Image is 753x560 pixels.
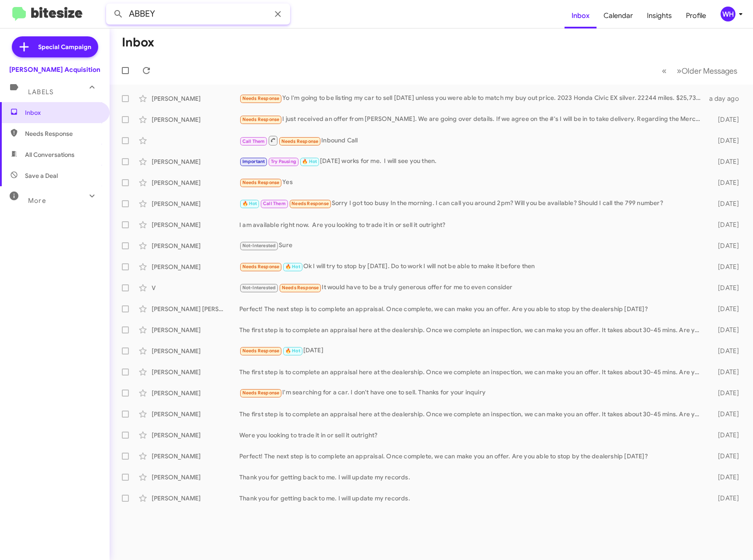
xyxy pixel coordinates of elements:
div: [PERSON_NAME] [152,494,239,503]
div: [PERSON_NAME] [152,452,239,461]
div: [DATE] [705,241,746,250]
div: [DATE] [705,410,746,418]
div: [DATE] [705,284,746,292]
div: [DATE] [705,305,746,313]
div: [DATE] [239,346,705,356]
div: I'm searching for a car. I don't have one to sell. Thanks for your inquiry [239,388,705,398]
div: Perfect! The next step is to complete an appraisal. Once complete, we can make you an offer. Are ... [239,305,705,313]
button: Previous [657,62,672,80]
div: [PERSON_NAME] [152,368,239,376]
span: Not-Interested [242,243,276,248]
div: [PERSON_NAME] [152,241,239,250]
button: Next [671,62,742,80]
span: Labels [28,88,53,96]
div: I just received an offer from [PERSON_NAME]. We are going over details. If we agree on the #'s I ... [239,114,705,124]
button: WH [713,7,743,21]
div: [DATE] [705,220,746,229]
span: Older Messages [682,66,737,76]
div: [DATE] [705,368,746,376]
div: [DATE] [705,115,746,124]
span: Needs Response [291,201,329,206]
div: [DATE] [705,199,746,208]
div: [DATE] [705,347,746,355]
span: Needs Response [242,96,280,101]
a: Calendar [597,3,640,28]
div: [DATE] works for me. I will see you then. [239,156,705,167]
div: Inbound Call [239,135,705,146]
span: Save a Deal [25,171,58,180]
div: [DATE] [705,136,746,145]
span: Call Them [263,201,286,206]
a: Insights [640,3,679,28]
span: Needs Response [242,390,280,396]
div: Ok I will try to stop by [DATE]. Do to work I will not be able to make it before then [239,262,705,272]
span: Try Pausing [271,159,296,164]
span: Needs Response [242,348,280,354]
nav: Page navigation example [657,62,742,80]
div: [PERSON_NAME] [152,178,239,187]
div: [DATE] [705,178,746,187]
div: I am available right now. Are you looking to trade it in or sell it outright? [239,220,705,229]
div: Thank you for getting back to me. I will update my records. [239,473,705,482]
div: [PERSON_NAME] [152,262,239,271]
div: [PERSON_NAME] [152,410,239,418]
div: Sure [239,241,705,251]
h1: Inbox [122,35,154,50]
div: WH [721,7,735,21]
div: [PERSON_NAME] [PERSON_NAME] [152,305,239,313]
div: V [152,284,239,292]
div: [PERSON_NAME] [152,220,239,229]
div: [DATE] [705,452,746,461]
div: [PERSON_NAME] [152,389,239,397]
span: Not-Interested [242,285,276,291]
a: Inbox [565,3,597,28]
div: [DATE] [705,473,746,482]
div: [PERSON_NAME] [152,115,239,124]
div: [DATE] [705,389,746,397]
div: [PERSON_NAME] Acquisition [9,65,100,74]
span: Needs Response [242,117,280,122]
div: Perfect! The next step is to complete an appraisal. Once complete, we can make you an offer. Are ... [239,452,705,461]
a: Profile [679,3,713,28]
span: Needs Response [242,264,280,269]
span: All Conversations [25,150,75,159]
span: 🔥 Hot [302,159,317,164]
span: More [28,197,46,205]
div: The first step is to complete an appraisal here at the dealership. Once we complete an inspection... [239,368,705,376]
div: [DATE] [705,494,746,503]
div: Thank you for getting back to me. I will update my records. [239,494,705,503]
span: Important [242,159,265,164]
div: Were you looking to trade it in or sell it outright? [239,431,705,439]
div: [DATE] [705,431,746,439]
span: Call Them [242,138,265,144]
div: a day ago [705,94,746,103]
span: Needs Response [282,285,319,291]
div: [PERSON_NAME] [152,347,239,355]
div: The first step is to complete an appraisal here at the dealership. Once we complete an inspection... [239,410,705,418]
div: Yes [239,177,705,188]
div: [PERSON_NAME] [152,94,239,103]
span: 🔥 Hot [285,348,300,354]
div: [PERSON_NAME] [152,326,239,334]
div: Sorry I got too busy In the morning. I can call you around 2pm? Will you be available? Should I c... [239,198,705,209]
div: The first step is to complete an appraisal here at the dealership. Once we complete an inspection... [239,326,705,334]
div: [PERSON_NAME] [152,157,239,166]
span: » [677,65,682,76]
div: Yo I'm going to be listing my car to sell [DATE] unless you were able to match my buy out price. ... [239,93,705,103]
span: Needs Response [25,129,99,138]
span: Needs Response [281,138,319,144]
div: [DATE] [705,157,746,166]
div: [PERSON_NAME] [152,431,239,439]
span: « [662,65,667,76]
div: It would have to be a truly generous offer for me to even consider [239,283,705,293]
a: Special Campaign [12,36,98,57]
input: Search [106,4,290,25]
div: [PERSON_NAME] [152,199,239,208]
span: Inbox [25,108,99,117]
div: [DATE] [705,326,746,334]
div: [PERSON_NAME] [152,473,239,482]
